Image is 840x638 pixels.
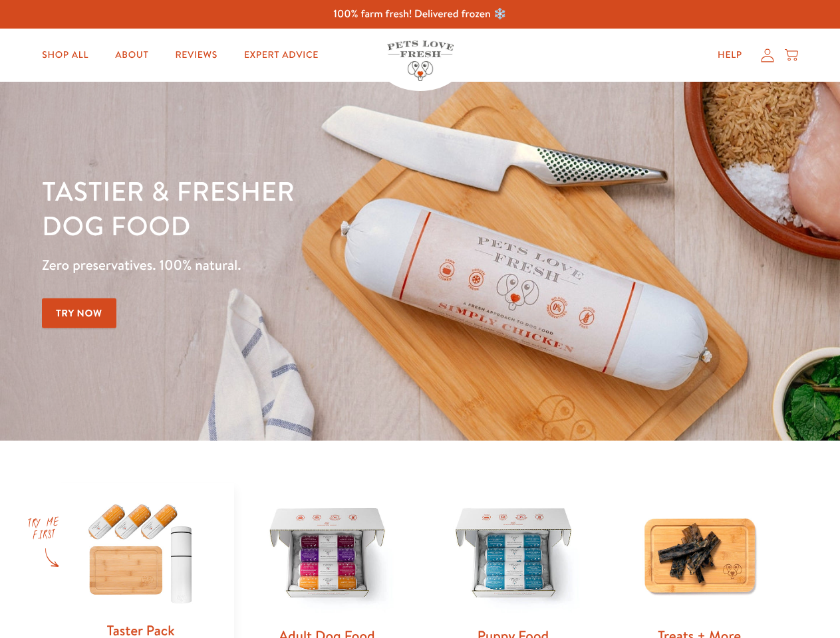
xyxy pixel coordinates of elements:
h1: Tastier & fresher dog food [42,173,546,243]
a: Try Now [42,298,116,328]
a: Shop All [31,42,99,68]
a: Reviews [164,42,227,68]
img: Pets Love Fresh [387,41,454,81]
a: Expert Advice [233,42,329,68]
p: Zero preservatives. 100% natural. [42,253,546,277]
a: Help [707,42,753,68]
a: About [104,42,159,68]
